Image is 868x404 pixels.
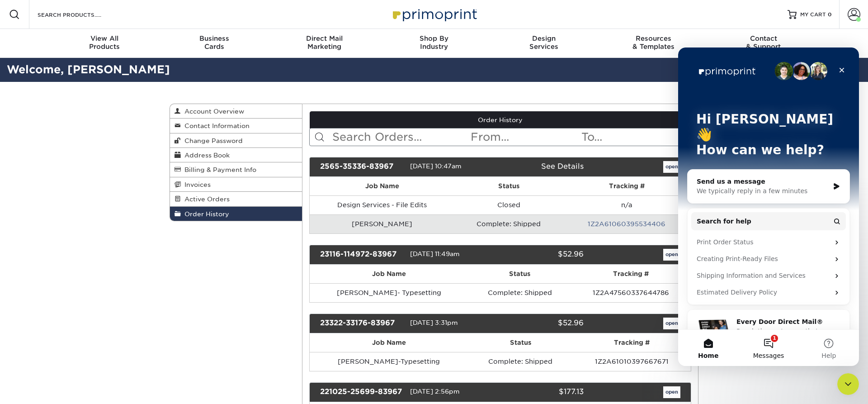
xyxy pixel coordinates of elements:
a: open [663,318,680,329]
span: Shop By [379,34,489,43]
img: Primoprint [389,5,479,24]
a: Address Book [170,148,302,162]
input: To... [580,128,691,146]
div: Industry [379,34,489,51]
a: open [663,161,680,173]
th: Job Name [310,265,469,283]
div: Services [489,34,599,51]
input: From... [470,128,580,146]
span: View All [50,34,160,43]
a: Active Orders [170,192,302,206]
span: Active Orders [181,195,230,203]
a: open [663,249,680,261]
span: [DATE] 2:56pm [410,388,460,395]
iframe: Intercom live chat [837,373,859,395]
span: [DATE] 3:31pm [410,319,458,326]
span: Design [489,34,599,43]
a: Account Overview [170,104,302,119]
div: & Templates [599,34,708,51]
span: Invoices [181,181,211,188]
td: 1Z2A61010397667671 [573,352,691,371]
div: 23116-114972-83967 [313,249,410,261]
td: [PERSON_NAME] [310,214,455,233]
span: Billing & Payment Info [181,166,256,173]
a: See Details [541,162,584,171]
a: Shop ByIndustry [379,29,489,58]
span: Direct Mail [269,34,379,43]
a: Change Password [170,133,302,148]
span: 0 [828,11,832,18]
a: Billing & Payment Info [170,162,302,177]
a: Order History [310,111,691,128]
span: Resources [599,34,708,43]
th: Job Name [310,333,468,352]
div: Cards [160,34,269,51]
td: n/a [563,195,691,214]
a: open [663,386,680,398]
a: View AllProducts [50,29,160,58]
a: BusinessCards [160,29,269,58]
td: Complete: Shipped [468,283,571,302]
span: Business [160,34,269,43]
span: Contact [708,34,818,43]
th: Job Name [310,177,455,195]
td: Complete: Shipped [455,214,563,233]
td: Complete: Shipped [468,352,573,371]
td: Design Services - File Edits [310,195,455,214]
a: Resources& Templates [599,29,708,58]
input: SEARCH PRODUCTS..... [37,9,125,20]
div: & Support [708,34,818,51]
td: [PERSON_NAME]- Typesetting [310,283,469,302]
div: $52.96 [493,318,590,329]
span: Account Overview [181,108,244,115]
span: Contact Information [181,122,250,129]
span: Address Book [181,152,230,159]
div: $177.13 [493,386,590,398]
input: Search Orders... [331,128,470,146]
div: 221025-25699-83967 [313,386,410,398]
span: Order History [181,210,229,218]
div: 2565-35336-83967 [313,161,410,173]
div: Marketing [269,34,379,51]
th: Status [468,265,571,283]
a: 1Z2A61060395534406 [588,220,665,228]
td: 1Z2A47560337644786 [571,283,691,302]
iframe: Intercom live chat [678,48,859,366]
th: Tracking # [571,265,691,283]
a: Direct MailMarketing [269,29,379,58]
a: DesignServices [489,29,599,58]
div: Products [50,34,160,51]
span: Change Password [181,137,243,144]
span: [DATE] 11:49am [410,250,460,257]
th: Tracking # [563,177,691,195]
td: Closed [455,195,563,214]
td: [PERSON_NAME]-Typesetting [310,352,468,371]
th: Tracking # [573,333,691,352]
a: Contact& Support [708,29,818,58]
div: $52.96 [493,249,590,261]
